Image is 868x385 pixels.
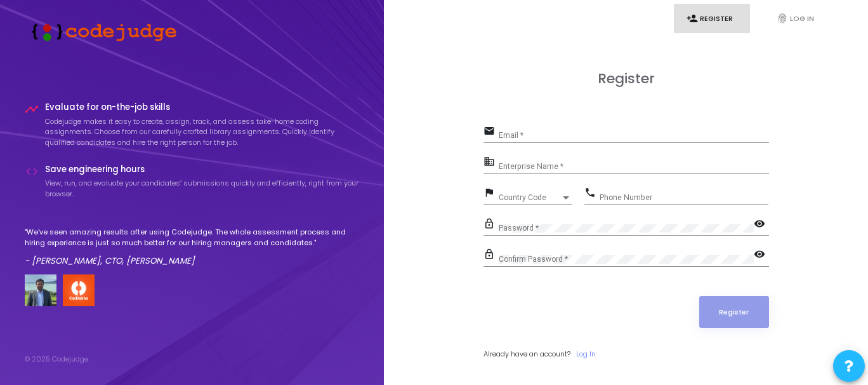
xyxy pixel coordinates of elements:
p: Codejudge makes it easy to create, assign, track, and assess take-home coding assignments. Choose... [45,116,360,148]
div: © 2025 Codejudge [25,354,88,365]
i: code [25,165,39,179]
span: Already have an account? [483,349,570,359]
mat-icon: flag [483,186,499,201]
mat-icon: visibility [754,217,769,233]
input: Email [499,131,769,140]
mat-icon: phone [584,186,600,201]
span: Country Code [499,194,561,201]
h4: Evaluate for on-the-job skills [45,102,360,112]
em: - [PERSON_NAME], CTO, [PERSON_NAME] [25,255,195,267]
i: timeline [25,102,39,116]
i: person_add [687,13,698,24]
a: Log In [576,349,596,360]
mat-icon: visibility [754,248,769,263]
button: Register [699,296,769,328]
mat-icon: email [483,125,499,140]
img: company-logo [63,274,95,306]
a: fingerprintLog In [764,4,840,34]
input: Phone Number [600,193,768,202]
mat-icon: business [483,155,499,170]
i: fingerprint [777,13,788,24]
h3: Register [483,71,769,87]
a: person_addRegister [674,4,750,34]
input: Enterprise Name [499,162,769,171]
mat-icon: lock_outline [483,217,499,233]
h4: Save engineering hours [45,165,360,175]
img: user image [25,274,56,306]
mat-icon: lock_outline [483,248,499,263]
p: View, run, and evaluate your candidates’ submissions quickly and efficiently, right from your bro... [45,178,360,199]
p: "We've seen amazing results after using Codejudge. The whole assessment process and hiring experi... [25,227,360,248]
